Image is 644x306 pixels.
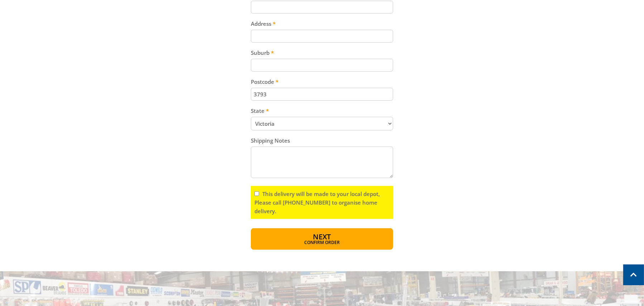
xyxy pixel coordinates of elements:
[251,77,393,86] label: Postcode
[251,117,393,130] select: Please select your state.
[254,191,259,196] input: Please read and complete.
[251,106,393,115] label: State
[251,30,393,43] input: Please enter your address.
[251,19,393,28] label: Address
[251,228,393,250] button: Next Confirm order
[251,59,393,72] input: Please enter your suburb.
[251,136,393,145] label: Shipping Notes
[251,48,393,57] label: Suburb
[313,232,331,242] span: Next
[266,240,378,245] span: Confirm order
[254,190,380,215] label: This delivery will be made to your local depot, Please call [PHONE_NUMBER] to organise home deliv...
[251,88,393,101] input: Please enter your postcode.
